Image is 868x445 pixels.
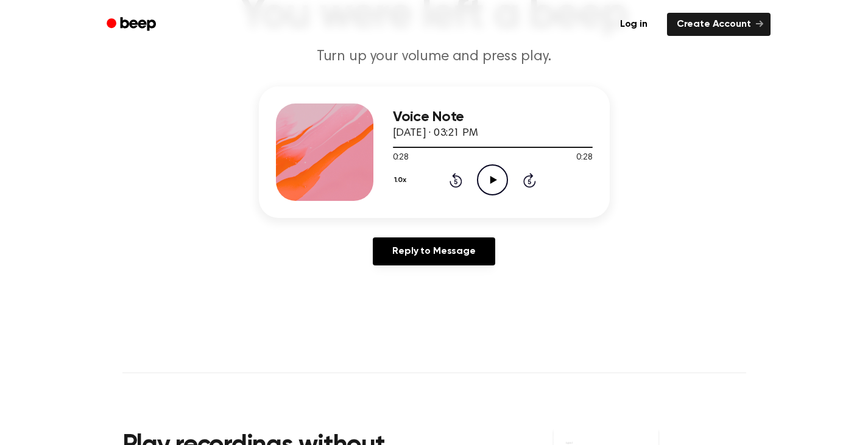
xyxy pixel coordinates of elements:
[667,13,771,36] a: Create Account
[393,152,409,164] span: 0:28
[608,10,660,38] a: Log in
[393,170,411,191] button: 1.0x
[98,13,167,37] a: Beep
[393,128,478,139] span: [DATE] · 03:21 PM
[373,237,495,265] a: Reply to Message
[200,47,668,67] p: Turn up your volume and press play.
[393,109,593,125] h3: Voice Note
[576,152,592,164] span: 0:28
